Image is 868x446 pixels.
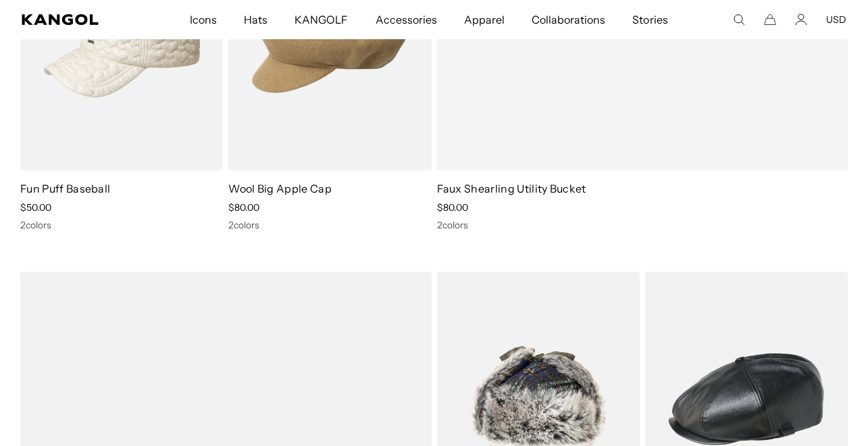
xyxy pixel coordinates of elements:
[437,182,586,195] a: Faux Shearling Utility Bucket
[795,14,807,26] a: Account
[437,201,468,214] span: $80.00
[764,14,776,26] button: Cart
[437,219,848,231] div: 2 colors
[228,219,431,231] div: 2 colors
[20,219,223,231] div: 2 colors
[826,14,846,26] button: USD
[733,14,745,26] summary: Search here
[20,182,110,195] a: Fun Puff Baseball
[228,182,332,195] a: Wool Big Apple Cap
[228,201,259,214] span: $80.00
[22,14,125,25] a: Kangol
[20,201,51,214] span: $50.00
